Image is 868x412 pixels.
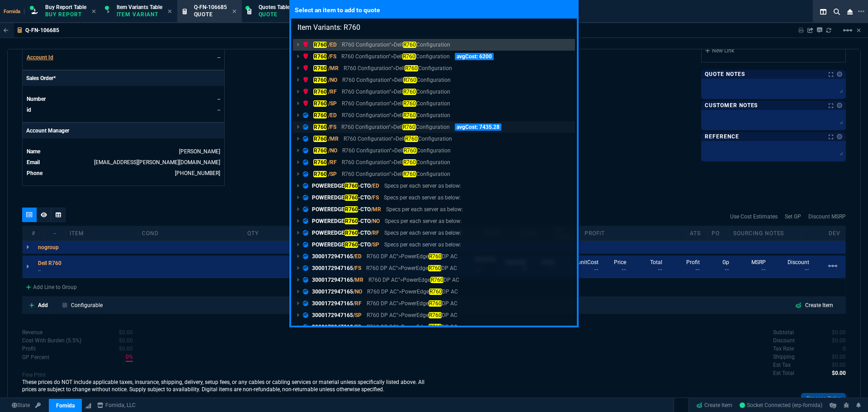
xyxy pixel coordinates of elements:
p: Dell <mark class= [341,123,449,131]
span: /FS [328,53,336,60]
mark: R760 [403,100,416,107]
mark: R760 [344,183,358,189]
mark: R760 [430,277,443,283]
mark: R760 [403,42,416,48]
mark: R760 [402,53,415,60]
p: PowerEdge <mark class= [366,264,457,272]
mark: R760 [403,89,416,95]
p: POWEREDGE -CTO [303,241,379,249]
p: POWEREDGE -CTO [303,217,380,225]
mark: R760 [313,65,327,71]
span: /FS [353,265,361,271]
mark: R760 [313,124,327,130]
mark: R760 [403,159,416,166]
p: Specs per each server as below: [384,194,461,202]
mark: R760 [403,112,416,118]
p: POWEREDGE -CTO [303,194,379,202]
mark: R760 [313,100,327,107]
p: Specs per each server as below: [384,241,461,249]
mark: R760 [429,289,442,295]
mark: R760 [313,147,327,154]
p: 3000172947165 [303,299,362,308]
mark: R760 [405,136,418,142]
input: Search... [291,19,577,37]
p: 3000172947165 [303,264,361,272]
span: Socket Connected (erp-fornida) [740,402,822,408]
mark: R760 [313,77,327,83]
mark: R760 [429,312,442,318]
p: PowerEdge <mark class= [367,323,458,331]
p: POWEREDGE -CTO [303,205,381,213]
mark: R760 [344,206,358,213]
p: Dell <mark class= [342,111,450,119]
mark: R760 [428,265,441,271]
mark: R760 [403,77,416,83]
a: vdz0e6TBEz-bR0WqAAAt [740,401,822,409]
p: 3000172947165 [303,252,362,260]
p: PowerEdge <mark class= [367,311,458,319]
p: 3000172947165 [303,311,362,319]
mark: R760 [429,253,442,260]
span: /FS [371,194,379,201]
span: /MR [328,65,339,71]
span: /SP [328,171,337,177]
mark: R760 [313,89,327,95]
p: PowerEdge <mark class= [368,276,459,284]
span: /NO [328,77,337,83]
span: /ED [353,324,362,330]
mark: R760 [402,124,415,130]
mark: R760 [313,136,327,142]
p: POWEREDGE -CTO [303,229,379,237]
mark: R760 [344,242,358,248]
p: PowerEdge <mark class= [367,299,458,308]
span: /MR [371,206,381,213]
mark: R760 [313,42,327,48]
mark: R760 [344,230,358,236]
p: Dell <mark class= [342,41,450,49]
p: POWEREDGE -CTO [303,182,379,190]
p: Dell <mark class= [341,52,449,61]
mark: R760 [403,147,416,154]
a: Create Item [693,398,736,412]
p: PowerEdge <mark class= [367,288,458,296]
mark: R760 [313,53,327,60]
span: /MR [328,136,339,142]
span: /ED [328,42,337,48]
a: Global State [9,401,33,409]
p: Dell <mark class= [344,64,452,72]
p: Dell <mark class= [342,158,450,166]
span: /ED [353,253,362,260]
mark: R760 [429,300,442,307]
span: /NO [353,289,362,295]
mark: R760 [344,194,358,201]
p: Dell <mark class= [342,147,450,155]
mark: R760 [344,218,358,224]
mark: R760 [313,112,327,118]
span: /NO [371,218,380,224]
p: Specs per each server as below: [384,229,461,237]
p: Specs per each server as below: [386,205,463,213]
span: /ED [371,183,379,189]
p: Dell <mark class= [342,76,450,84]
span: /RF [371,230,379,236]
p: 3000172947165 [303,288,362,296]
span: /MR [353,277,363,283]
span: /SP [353,312,362,318]
p: avgCost: 6200 [455,53,494,60]
p: Dell <mark class= [342,99,450,108]
span: /RF [353,300,362,307]
p: Dell <mark class= [342,170,450,178]
p: Select an item to add to quote [291,2,577,19]
span: /RF [328,159,337,166]
span: /SP [371,242,379,248]
p: Specs per each server as below: [384,182,461,190]
mark: R760 [313,159,327,166]
p: Dell <mark class= [342,88,450,96]
span: /RF [328,89,337,95]
a: msbcCompanyName [94,401,138,409]
p: Specs per each server as below: [385,217,462,225]
mark: R760 [429,324,442,330]
mark: R760 [403,171,416,177]
span: /SP [328,100,337,107]
p: avgCost: 7435.28 [455,123,501,131]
